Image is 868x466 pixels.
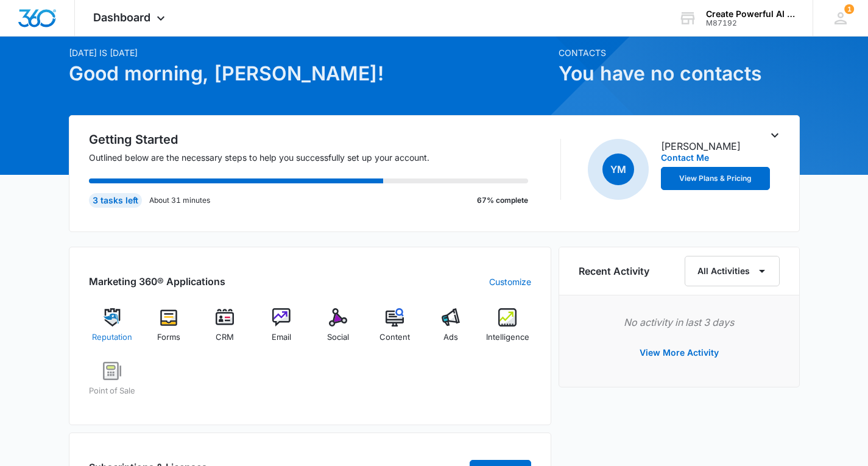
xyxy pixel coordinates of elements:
a: Reputation [89,308,136,352]
button: View More Activity [627,338,731,367]
div: 3 tasks left [89,193,142,208]
p: About 31 minutes [149,195,210,206]
span: Ads [443,331,458,344]
a: Email [258,308,305,352]
div: notifications count [844,4,854,14]
a: Intelligence [484,308,531,352]
a: Ads [428,308,475,352]
span: Content [379,331,410,344]
button: View Plans & Pricing [661,167,771,190]
span: Dashboard [93,11,150,24]
span: Email [272,331,291,344]
span: Reputation [92,331,132,344]
div: account name [706,9,795,19]
a: Customize [489,275,531,288]
h1: You have no contacts [559,59,800,88]
div: account id [706,19,795,27]
p: Contacts [559,46,800,59]
span: Point of Sale [89,385,135,397]
span: 1 [844,4,854,14]
a: CRM [202,308,249,352]
a: Point of Sale [89,362,136,406]
span: Intelligence [486,331,529,344]
button: Toggle Collapse [767,128,782,143]
h6: Recent Activity [579,264,649,278]
p: Outlined below are the necessary steps to help you successfully set up your account. [89,151,543,164]
h2: Getting Started [89,130,543,149]
a: Social [315,308,362,352]
p: 67% complete [477,195,528,206]
a: Content [371,308,418,352]
h2: Marketing 360® Applications [89,274,225,289]
span: YM [602,154,634,185]
a: Forms [145,308,192,352]
button: All Activities [685,256,780,286]
p: [DATE] is [DATE] [69,46,551,59]
span: CRM [216,331,234,344]
h1: Good morning, [PERSON_NAME]! [69,59,551,88]
p: [PERSON_NAME] [661,139,741,154]
p: No activity in last 3 days [579,315,780,330]
span: Social [327,331,349,344]
button: Contact Me [661,154,709,162]
span: Forms [157,331,180,344]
